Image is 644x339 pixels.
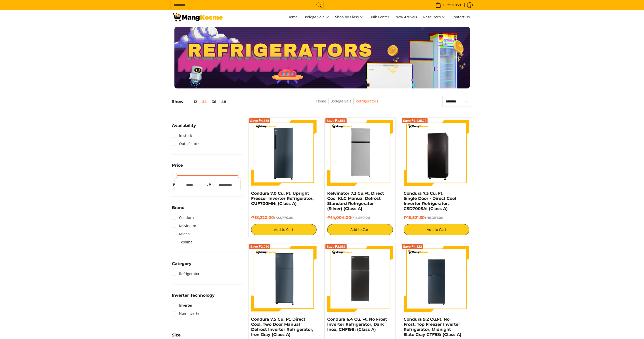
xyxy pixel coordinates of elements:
span: • [434,2,462,8]
span: Inverter Technology [172,293,215,297]
del: ₱22,775.00 [274,216,293,220]
a: Condura 6.4 Cu. Ft. No Frost Inverter Refrigerator, Dark Inox, CNF198i (Class A) [327,317,387,332]
a: Condura 9.2 Cu.Ft. No Frost, Top Freezer Inverter Refrigerator, Midnight Slate Gray CTF98i (Class A) [404,317,461,337]
span: ₱ [172,182,177,187]
span: Save ₱2,883 [326,245,346,248]
a: Home [316,99,326,103]
a: Out of stock [172,140,199,148]
span: Size [172,333,181,337]
del: ₱15,560.00 [351,216,370,220]
a: Home [285,10,300,24]
summary: Open [172,206,185,214]
a: Condura 7.3 Cu. Ft. Single Door - Direct Cool Inverter Refrigerator, CSD700SAi (Class A) [404,191,456,211]
span: ₱14,850 [447,3,462,7]
summary: Open [172,163,183,171]
img: Condura 7.0 Cu. Ft. Upright Freezer Inverter Refrigerator, CUF700MNi (Class A) [251,120,317,186]
span: New Arrivals [395,15,417,19]
span: Bulk Center [369,15,389,19]
a: Resources [421,10,448,24]
span: Save ₱4,555 [250,119,269,122]
span: Contact Us [451,15,470,19]
button: 48 [219,100,229,104]
span: Save ₱2,080 [250,245,269,248]
nav: Main Menu [228,10,472,24]
a: Bulk Center [367,10,392,24]
a: Refrigerators [356,99,378,103]
span: Resources [423,14,445,20]
span: Brand [172,206,185,210]
summary: Open [172,124,196,132]
span: Save ₱4,322 [403,245,422,248]
a: In stock [172,132,192,140]
a: Kelvinator 7.3 Cu.Ft. Direct Cool KLC Manual Defrost Standard Refrigerator (Silver) (Class A) [327,191,384,211]
h6: ₱16,521.30 [404,215,469,220]
img: condura-direct-cool-7.5-cubic-feet-2-door-manual-defrost-inverter-ref-iron-gray-full-view-mang-kosme [251,246,317,312]
a: Inverter [172,301,193,309]
nav: Breadcrumbs [279,98,415,110]
h6: ₱14,004.00 [327,215,393,220]
button: Search [315,1,323,9]
a: Condura 7.5 Cu. Ft. Direct Cool, Two Door Manual Defrost Inverter Refrigerator, Iron Gray (Class A) [251,317,313,337]
a: Refrigerator [172,270,200,278]
span: 1 [442,3,445,7]
h6: ₱18,220.00 [251,215,317,220]
a: New Arrivals [393,10,420,24]
a: Midea [172,230,190,238]
button: 36 [209,100,219,104]
span: Save ₱1,835.70 [403,119,427,122]
button: Add to Cart [251,224,317,235]
a: Bodega Sale [301,10,332,24]
span: Category [172,262,191,266]
img: Condura 6.4 Cu. Ft. No Frost Inverter Refrigerator, Dark Inox, CNF198i (Class A) [327,246,393,312]
a: Shop by Class [333,10,366,24]
span: Home [287,15,297,19]
a: Toshiba [172,238,193,246]
img: Condura 7.3 Cu. Ft. Single Door - Direct Cool Inverter Refrigerator, CSD700SAi (Class A) [404,121,469,185]
span: Availability [172,124,196,128]
summary: Open [172,293,215,301]
button: Add to Cart [327,224,393,235]
button: 12 [184,100,200,104]
a: Contact Us [449,10,472,24]
a: Kelvinator [172,222,196,230]
span: Shop by Class [335,14,363,20]
span: ₱ [208,182,213,187]
img: Condura 9.2 Cu.Ft. No Frost, Top Freezer Inverter Refrigerator, Midnight Slate Gray CTF98i (Class A) [404,246,469,312]
span: Price [172,163,183,167]
span: Bodega Sale [304,14,329,20]
img: Kelvinator 7.3 Cu.Ft. Direct Cool KLC Manual Defrost Standard Refrigerator (Silver) (Class A) [327,120,393,186]
span: Save ₱1,556 [326,119,346,122]
a: Bodega Sale [331,99,351,103]
a: Condura 7.0 Cu. Ft. Upright Freezer Inverter Refrigerator, CUF700MNi (Class A) [251,191,313,206]
h5: Show [172,99,229,104]
del: ₱18,357.00 [425,216,443,220]
a: Condura [172,214,194,222]
button: 24 [200,100,209,104]
button: Add to Cart [404,224,469,235]
a: Non-Inverter [172,309,201,318]
summary: Open [172,262,191,270]
img: Bodega Sale Refrigerator l Mang Kosme: Home Appliances Warehouse Sale [172,13,223,21]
